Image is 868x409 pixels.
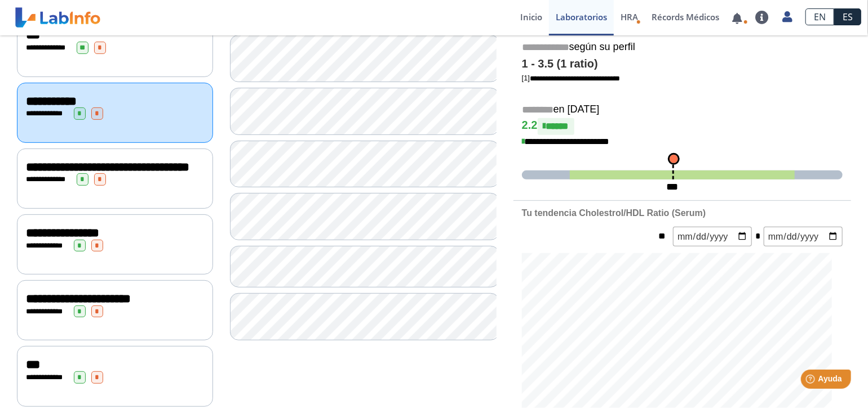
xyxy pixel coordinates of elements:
[522,118,843,135] h4: 2.2
[522,57,843,71] h4: 1 - 3.5 (1 ratio)
[621,11,638,23] span: HRA
[522,208,706,218] b: Tu tendencia Cholestrol/HDL Ratio (Serum)
[522,74,620,82] a: [1]
[522,41,843,54] h5: según su perfil
[764,227,843,246] input: mm/dd/yyyy
[768,365,856,397] iframe: Help widget launcher
[522,104,843,116] h5: en [DATE]
[673,227,752,246] input: mm/dd/yyyy
[805,8,834,25] a: EN
[834,8,861,25] a: ES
